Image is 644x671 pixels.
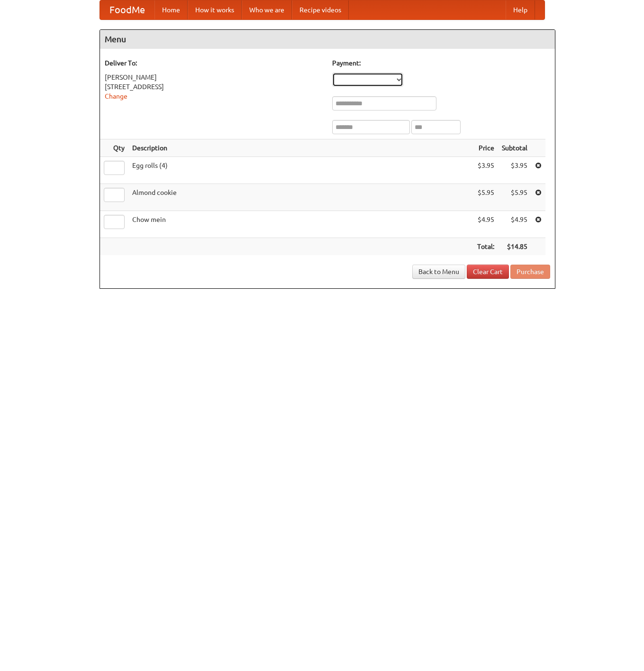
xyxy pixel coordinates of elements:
a: Help [506,0,535,19]
td: Egg rolls (4) [128,157,473,184]
td: Almond cookie [128,184,473,211]
td: $4.95 [473,211,498,238]
button: Purchase [510,265,550,279]
a: Recipe videos [292,0,349,19]
a: Clear Cart [467,265,509,279]
div: [STREET_ADDRESS] [105,82,323,92]
h4: Menu [100,30,555,49]
div: [PERSON_NAME] [105,73,323,82]
a: Change [105,92,127,100]
h5: Payment: [332,58,550,68]
a: Who we are [242,0,292,19]
td: $3.95 [473,157,498,184]
th: $14.85 [498,238,531,256]
td: $5.95 [498,184,531,211]
th: Qty [100,139,128,157]
a: FoodMe [100,0,154,19]
td: Chow mein [128,211,473,238]
th: Description [128,139,473,157]
th: Subtotal [498,139,531,157]
th: Total: [473,238,498,256]
a: How it works [188,0,242,19]
a: Back to Menu [412,265,465,279]
td: $5.95 [473,184,498,211]
h5: Deliver To: [105,58,323,68]
td: $4.95 [498,211,531,238]
td: $3.95 [498,157,531,184]
th: Price [473,139,498,157]
a: Home [154,0,188,19]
